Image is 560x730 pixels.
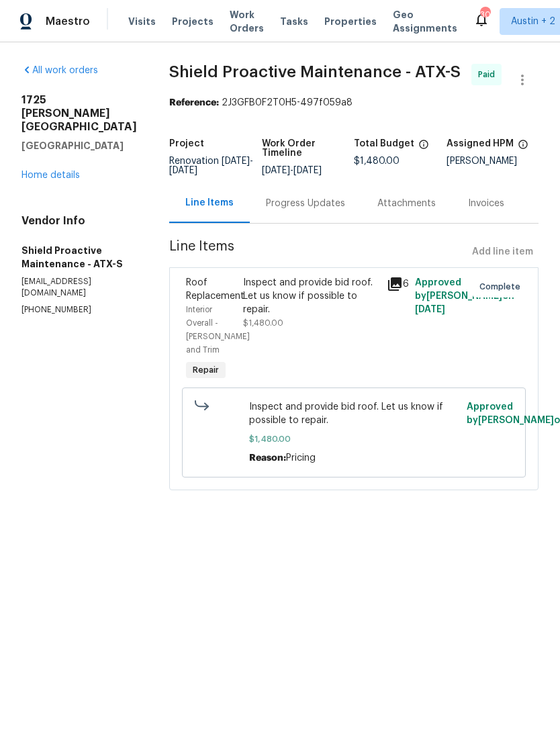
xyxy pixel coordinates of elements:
[21,304,137,316] p: [PHONE_NUMBER]
[21,139,137,152] h5: [GEOGRAPHIC_DATA]
[249,432,459,446] span: $1,480.00
[418,139,429,156] span: The total cost of line items that have been proposed by Opendoor. This sum includes line items th...
[468,197,504,210] div: Invoices
[262,166,290,175] span: [DATE]
[21,244,137,271] h5: Shield Proactive Maintenance - ATX-S
[21,276,137,299] p: [EMAIL_ADDRESS][DOMAIN_NAME]
[46,15,90,28] span: Maestro
[387,276,408,292] div: 6
[518,139,528,156] span: The hpm assigned to this work order.
[377,197,436,210] div: Attachments
[169,240,467,265] span: Line Items
[230,8,264,35] span: Work Orders
[447,139,514,148] h5: Assigned HPM
[185,196,234,210] div: Line Items
[293,166,322,175] span: [DATE]
[511,15,555,28] span: Austin + 2
[169,139,204,148] h5: Project
[249,453,286,463] span: Reason:
[186,306,250,354] span: Interior Overall - [PERSON_NAME] and Trim
[21,171,80,180] a: Home details
[243,276,378,316] div: Inspect and provide bid roof. Let us know if possible to repair.
[262,166,322,175] span: -
[479,280,526,293] span: Complete
[169,64,461,80] span: Shield Proactive Maintenance - ATX-S
[169,96,539,109] div: 2J3GFB0F2T0H5-497f059a8
[222,156,250,166] span: [DATE]
[169,156,253,175] span: Renovation
[21,214,137,228] h4: Vendor Info
[172,15,214,28] span: Projects
[415,278,514,314] span: Approved by [PERSON_NAME] on
[415,305,445,314] span: [DATE]
[169,98,219,107] b: Reference:
[354,139,414,148] h5: Total Budget
[128,15,156,28] span: Visits
[280,17,308,26] span: Tasks
[266,197,345,210] div: Progress Updates
[243,319,283,327] span: $1,480.00
[262,139,355,158] h5: Work Order Timeline
[187,363,224,377] span: Repair
[186,278,244,301] span: Roof Replacement
[480,8,489,21] div: 30
[21,66,98,75] a: All work orders
[286,453,316,463] span: Pricing
[478,68,500,81] span: Paid
[249,400,459,427] span: Inspect and provide bid roof. Let us know if possible to repair.
[21,93,137,134] h2: 1725 [PERSON_NAME][GEOGRAPHIC_DATA]
[393,8,457,35] span: Geo Assignments
[324,15,377,28] span: Properties
[169,156,253,175] span: -
[354,156,400,166] span: $1,480.00
[447,156,539,166] div: [PERSON_NAME]
[169,166,197,175] span: [DATE]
